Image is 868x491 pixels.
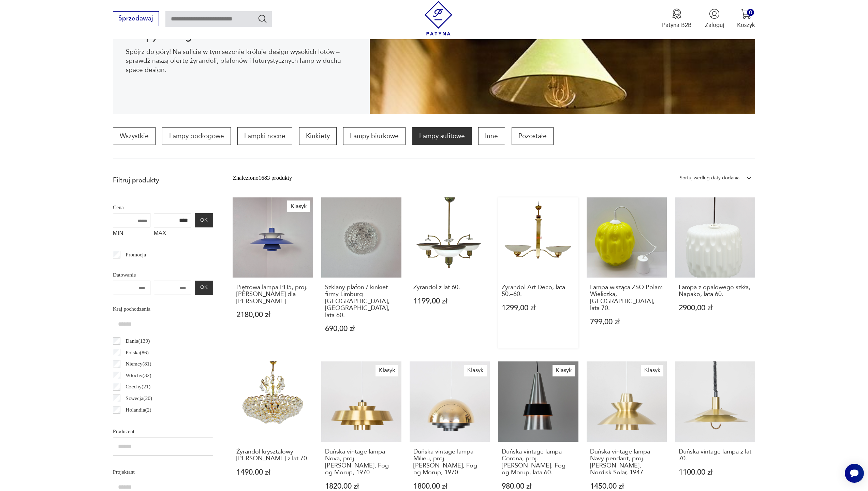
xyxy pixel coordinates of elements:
a: Ikona medaluPatyna B2B [662,9,692,29]
p: Holandia ( 2 ) [126,405,151,414]
h3: Duńska vintage lampa Milieu, proj. [PERSON_NAME], Fog og Morup, 1970 [413,448,486,476]
a: Żyrandol Art Deco, lata 50.–60.Żyrandol Art Deco, lata 50.–60.1299,00 zł [498,197,578,348]
a: Sprzedawaj [113,16,159,22]
h1: Lampy Vintage [126,31,357,41]
p: 2180,00 zł [236,311,309,318]
div: Sortuj według daty dodania [680,174,739,182]
p: 1450,00 zł [590,483,663,490]
p: Niemcy ( 81 ) [126,359,151,368]
p: 690,00 zł [325,325,398,332]
button: Szukaj [258,14,267,24]
p: Filtruj produkty [113,176,213,185]
h3: Piętrowa lampa PH5, proj. [PERSON_NAME] dla [PERSON_NAME] [236,284,309,305]
p: 799,00 zł [590,318,663,326]
img: Ikona koszyka [741,9,751,19]
p: Kraj pochodzenia [113,304,213,313]
p: Projektant [113,467,213,476]
p: 1100,00 zł [679,469,752,476]
img: Ikonka użytkownika [709,9,720,19]
div: Znaleziono 1683 produkty [233,174,292,182]
p: 1299,00 zł [502,304,575,312]
a: Pozostałe [512,127,554,145]
p: Promocja [126,250,146,259]
p: 1490,00 zł [236,469,309,476]
a: Kinkiety [299,127,337,145]
p: Zaloguj [705,21,724,29]
a: Lampy sufitowe [412,127,472,145]
h3: Lampa wisząca ZSO Polam Wieliczka, [GEOGRAPHIC_DATA], lata 70. [590,284,663,312]
a: Szklany plafon / kinkiet firmy Limburg Glashütte, Niemcy, lata 60.Szklany plafon / kinkiet firmy ... [321,197,401,348]
p: Czechy ( 21 ) [126,382,150,391]
img: Patyna - sklep z meblami i dekoracjami vintage [421,1,456,35]
p: Włochy ( 32 ) [126,371,151,380]
h3: Duńska vintage lampa Nova, proj. [PERSON_NAME], Fog og Morup, 1970 [325,448,398,476]
label: MIN [113,227,150,240]
h3: Duńska vintage lampa Corona, proj. [PERSON_NAME], Fog og Morup, lata 60. [502,448,575,476]
p: Szwecja ( 20 ) [126,394,152,403]
button: Zaloguj [705,9,724,29]
button: Patyna B2B [662,9,692,29]
a: Inne [478,127,505,145]
p: Koszyk [737,21,755,29]
p: 2900,00 zł [679,304,752,312]
button: 0Koszyk [737,9,755,29]
label: MAX [154,227,191,240]
p: 1820,00 zł [325,483,398,490]
iframe: Smartsupp widget button [845,464,864,483]
h3: Duńska vintage lampa z lat 70. [679,448,752,462]
p: Cena [113,203,213,212]
a: KlasykPiętrowa lampa PH5, proj. P. Henningsen dla Louis PoulsenPiętrowa lampa PH5, proj. [PERSON_... [233,197,313,348]
a: Lampa wisząca ZSO Polam Wieliczka, Polska, lata 70.Lampa wisząca ZSO Polam Wieliczka, [GEOGRAPHIC... [587,197,667,348]
p: Datowanie [113,270,213,279]
h3: Duńska vintage lampa Navy pendant, proj. [PERSON_NAME], Nordisk Solar, 1947 [590,448,663,476]
h3: Żyrandol Art Deco, lata 50.–60. [502,284,575,298]
a: Lampa z opalowego szkła, Napako, lata 60.Lampa z opalowego szkła, Napako, lata 60.2900,00 zł [675,197,755,348]
p: Polska ( 86 ) [126,348,149,357]
div: 0 [747,9,754,16]
a: Lampy biurkowe [343,127,406,145]
p: Patyna B2B [662,21,692,29]
p: [GEOGRAPHIC_DATA] ( 2 ) [126,417,186,426]
a: Żyrandol z lat 60.Żyrandol z lat 60.1199,00 zł [410,197,490,348]
p: 980,00 zł [502,483,575,490]
h3: Żyrandol kryształowy [PERSON_NAME] z lat 70. [236,448,309,462]
img: Ikona medalu [672,9,682,19]
p: 1800,00 zł [413,483,486,490]
a: Lampki nocne [237,127,292,145]
p: Producent [113,427,213,436]
h3: Lampa z opalowego szkła, Napako, lata 60. [679,284,752,298]
button: Sprzedawaj [113,11,159,26]
h3: Żyrandol z lat 60. [413,284,486,291]
button: OK [195,213,213,227]
h3: Szklany plafon / kinkiet firmy Limburg [GEOGRAPHIC_DATA], [GEOGRAPHIC_DATA], lata 60. [325,284,398,319]
button: OK [195,281,213,295]
p: Dania ( 139 ) [126,337,150,345]
p: Spójrz do góry! Na suficie w tym sezonie króluje design wysokich lotów – sprawdź naszą ofertę żyr... [126,47,357,74]
a: Lampy podłogowe [162,127,231,145]
p: 1199,00 zł [413,298,486,305]
a: Wszystkie [113,127,156,145]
